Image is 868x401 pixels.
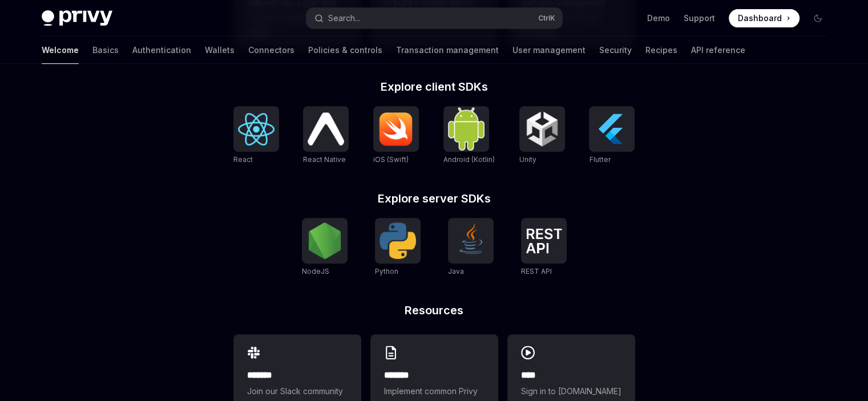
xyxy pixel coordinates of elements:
span: iOS (Swift) [373,155,409,164]
span: Python [375,267,398,276]
img: Android (Kotlin) [448,107,485,150]
a: iOS (Swift)iOS (Swift) [373,106,419,165]
a: NodeJSNodeJS [302,218,348,277]
span: React Native [303,155,346,164]
a: Security [599,37,632,64]
img: React [238,113,274,145]
img: Java [453,222,489,259]
span: Unity [519,155,536,164]
a: Connectors [248,37,294,64]
span: React [233,155,253,164]
button: Toggle dark mode [809,9,827,27]
a: Dashboard [729,9,800,27]
a: Recipes [645,37,677,64]
img: Flutter [594,111,630,147]
a: Policies & controls [308,37,382,64]
img: Python [380,222,416,259]
a: Android (Kotlin)Android (Kotlin) [443,106,495,165]
span: NodeJS [302,267,329,276]
span: Java [448,267,464,276]
img: React Native [308,112,344,145]
span: Ctrl K [538,14,555,23]
a: Basics [92,37,119,64]
h2: Resources [233,305,635,316]
a: User management [512,37,586,64]
img: iOS (Swift) [378,112,414,146]
a: Wallets [205,37,235,64]
a: FlutterFlutter [589,106,635,165]
img: NodeJS [306,222,343,259]
img: Unity [524,111,560,147]
a: Transaction management [396,37,499,64]
a: UnityUnity [519,106,565,165]
span: Flutter [589,155,610,164]
img: REST API [526,228,562,253]
span: Dashboard [738,13,782,24]
span: Android (Kotlin) [443,155,495,164]
a: JavaJava [448,218,494,277]
a: ReactReact [233,106,279,165]
img: dark logo [42,10,112,26]
a: REST APIREST API [521,218,567,277]
h2: Explore server SDKs [233,193,635,204]
h2: Explore client SDKs [233,81,635,92]
button: Open search [306,8,562,29]
a: API reference [691,37,745,64]
a: Support [684,13,715,24]
span: REST API [521,267,552,276]
a: Demo [647,13,670,24]
a: PythonPython [375,218,421,277]
a: Authentication [132,37,191,64]
a: React NativeReact Native [303,106,349,165]
a: Welcome [42,37,79,64]
div: Search... [328,11,360,25]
